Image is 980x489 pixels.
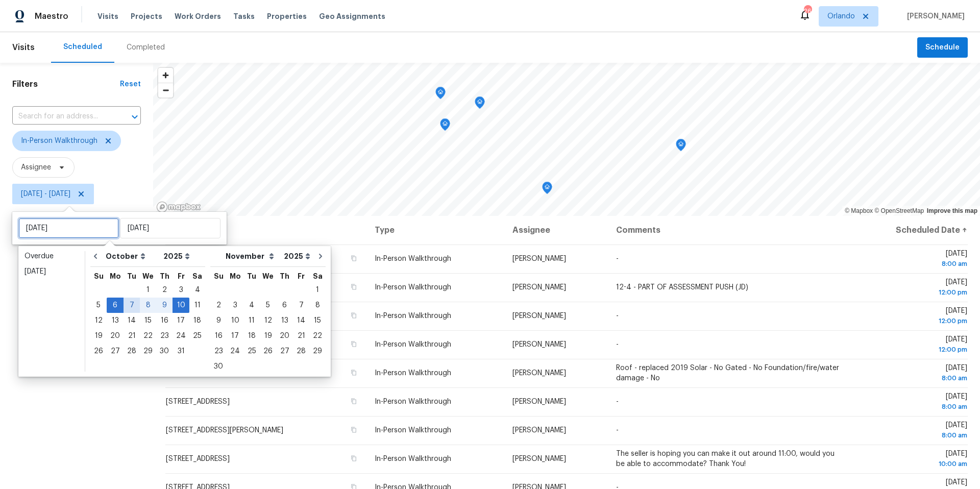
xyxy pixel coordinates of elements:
span: Zoom in [158,68,173,83]
div: Tue Nov 04 2025 [243,298,260,313]
h1: Filters [12,79,120,89]
div: Thu Oct 30 2025 [156,344,173,359]
a: Mapbox [845,207,873,214]
div: 24 [227,344,243,358]
div: 16 [156,313,173,328]
div: Sun Nov 02 2025 [210,298,227,313]
div: 22 [140,329,156,343]
div: Thu Oct 09 2025 [156,298,173,313]
div: 8 [140,298,156,312]
div: Fri Oct 10 2025 [173,298,189,313]
div: Fri Oct 31 2025 [173,344,189,359]
div: Tue Oct 28 2025 [124,344,140,359]
div: 26 [260,344,276,358]
div: Fri Nov 07 2025 [293,298,309,313]
div: Sun Oct 26 2025 [90,344,107,359]
span: [PERSON_NAME] [512,341,566,348]
div: 14 [293,313,309,328]
span: [PERSON_NAME] [512,455,566,462]
div: 21 [124,329,140,343]
span: [DATE] [857,450,967,469]
div: 12:00 pm [857,345,967,355]
div: 28 [124,344,140,358]
span: In-Person Walkthrough [375,312,451,320]
span: Roof - replaced 2019 Solar - No Gated - No Foundation/fire/water damage - No [616,364,839,382]
div: Map marker [435,87,446,103]
button: Go to next month [313,246,328,266]
input: Search for an address... [12,109,112,125]
div: Tue Nov 11 2025 [243,313,260,328]
div: Mon Oct 20 2025 [107,328,124,344]
button: Schedule [917,37,968,58]
div: Sat Nov 08 2025 [309,298,326,313]
span: [PERSON_NAME] [512,398,566,405]
div: 20 [107,329,124,343]
select: Year [281,249,313,264]
div: 27 [107,344,124,358]
div: Mon Nov 17 2025 [227,328,243,344]
div: 20 [276,329,293,343]
div: 12 [260,313,276,328]
span: [STREET_ADDRESS][PERSON_NAME] [166,427,283,434]
span: The seller is hoping you can make it out around 11:00, would you be able to accommodate? Thank You! [616,450,835,468]
div: 15 [309,313,326,328]
button: Copy Address [349,339,358,349]
input: End date [120,218,220,238]
div: 9 [210,313,227,328]
div: 18 [189,313,205,328]
span: In-Person Walkthrough [375,255,451,262]
div: Thu Nov 27 2025 [276,344,293,359]
button: Go to previous month [88,246,103,266]
div: 2 [156,283,173,297]
div: Thu Oct 16 2025 [156,313,173,328]
span: In-Person Walkthrough [375,455,451,462]
span: [PERSON_NAME] [512,427,566,434]
div: 19 [260,329,276,343]
div: 30 [210,359,227,374]
input: Sat, Jan 01 [18,218,119,238]
div: 12:00 pm [857,316,967,326]
div: 13 [107,313,124,328]
div: 18 [243,329,260,343]
span: - [616,398,619,405]
th: Comments [608,216,849,244]
div: Wed Nov 05 2025 [260,298,276,313]
div: [DATE] [24,266,79,277]
div: 28 [293,344,309,358]
span: In-Person Walkthrough [375,284,451,291]
th: Assignee [504,216,608,244]
div: 6 [276,298,293,312]
span: Maestro [35,11,68,21]
div: Tue Nov 18 2025 [243,328,260,344]
span: [DATE] [857,393,967,412]
div: Sat Oct 18 2025 [189,313,205,328]
div: Scheduled [63,42,102,52]
div: Sat Oct 04 2025 [189,282,205,298]
span: Projects [131,11,162,21]
span: - [616,341,619,348]
div: 30 [156,344,173,358]
span: Tasks [233,13,255,20]
div: Thu Nov 13 2025 [276,313,293,328]
select: Month [223,249,281,264]
span: [PERSON_NAME] [512,312,566,320]
span: [STREET_ADDRESS] [166,398,230,405]
div: 25 [189,329,205,343]
div: 3 [227,298,243,312]
a: Improve this map [927,207,977,214]
a: Mapbox homepage [156,201,201,213]
abbr: Wednesday [142,273,154,280]
span: [DATE] [857,364,967,383]
div: 27 [276,344,293,358]
span: Geo Assignments [319,11,385,21]
div: Tue Nov 25 2025 [243,344,260,359]
canvas: Map [153,63,980,216]
span: - [616,255,619,262]
div: 22 [309,329,326,343]
div: Sun Nov 23 2025 [210,344,227,359]
th: Address [165,216,366,244]
button: Open [128,110,142,124]
button: Copy Address [349,425,358,434]
abbr: Monday [230,273,241,280]
abbr: Thursday [160,273,169,280]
